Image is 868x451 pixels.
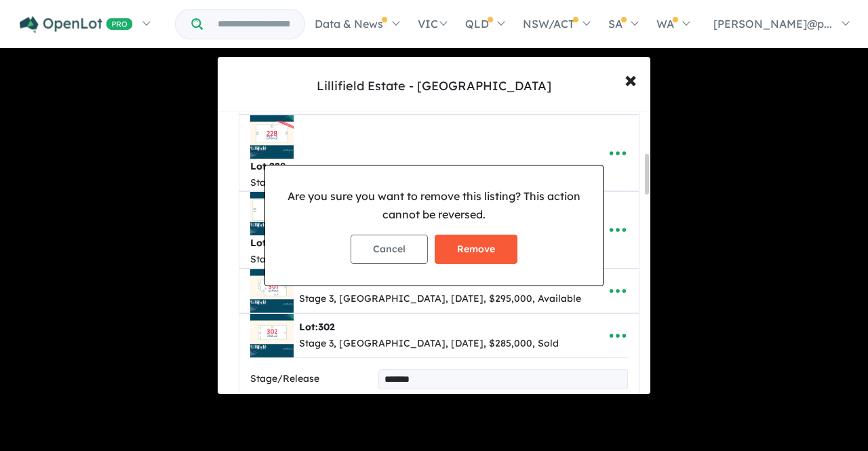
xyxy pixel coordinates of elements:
input: Try estate name, suburb, builder or developer [205,9,302,39]
button: Cancel [351,235,428,264]
img: Openlot PRO Logo White [20,16,133,33]
p: Are you sure you want to remove this listing? This action cannot be reversed. [276,187,592,224]
span: [PERSON_NAME]@p... [713,17,832,31]
button: Remove [435,235,517,264]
